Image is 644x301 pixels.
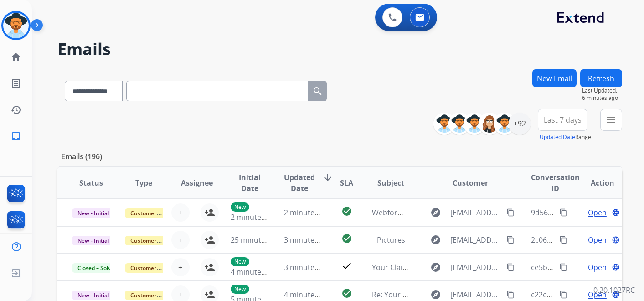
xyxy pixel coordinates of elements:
mat-icon: person_add [204,234,215,245]
span: Open [588,289,607,300]
span: Customer Support [125,291,184,300]
span: + [178,207,182,218]
span: New - Initial [72,291,114,300]
mat-icon: content_copy [506,263,515,271]
span: Range [540,133,591,141]
span: 25 minutes ago [231,235,283,245]
mat-icon: language [612,208,620,217]
mat-icon: language [612,236,620,244]
button: Last 7 days [538,109,587,131]
mat-icon: explore [430,262,441,273]
mat-icon: explore [430,207,441,218]
span: 2 minutes ago [284,208,333,218]
mat-icon: language [612,263,620,271]
p: 0.20.1027RC [593,285,635,296]
span: 3 minutes ago [284,262,333,272]
mat-icon: content_copy [506,208,515,217]
span: Your Claim with Extend [372,262,451,272]
button: Refresh [580,69,622,87]
mat-icon: check_circle [341,233,352,244]
p: Emails (196) [57,151,106,162]
mat-icon: arrow_downward [322,172,333,183]
span: Customer Support [125,208,184,218]
span: Open [588,262,607,273]
span: [EMAIL_ADDRESS][DOMAIN_NAME] [450,207,501,218]
button: + [171,258,190,276]
button: + [171,203,190,222]
mat-icon: content_copy [559,263,567,271]
span: + [178,234,182,245]
span: Open [588,207,607,218]
mat-icon: check [341,260,352,271]
span: Open [588,234,607,245]
button: New Email [532,69,577,87]
th: Action [569,167,622,199]
mat-icon: search [312,86,323,97]
span: 4 minutes ago [231,267,279,277]
span: Webform from [EMAIL_ADDRESS][DOMAIN_NAME] on [DATE] [372,208,578,218]
p: New [231,202,249,212]
span: New - Initial [72,208,114,218]
mat-icon: person_add [204,289,215,300]
span: Customer [453,177,488,188]
span: Updated Date [284,172,315,194]
mat-icon: content_copy [506,236,515,244]
span: SLA [340,177,353,188]
mat-icon: content_copy [559,291,567,299]
mat-icon: content_copy [559,208,567,217]
h2: Emails [57,40,622,58]
span: [EMAIL_ADDRESS][DOMAIN_NAME] [450,234,501,245]
button: Updated Date [540,134,575,141]
span: Customer Support [125,236,184,245]
span: Type [135,177,152,188]
span: + [178,262,182,273]
span: Assignee [181,177,213,188]
mat-icon: inbox [10,131,21,142]
span: Conversation ID [531,172,580,194]
mat-icon: home [10,52,21,62]
mat-icon: check_circle [341,288,352,299]
mat-icon: check_circle [341,206,352,217]
mat-icon: person_add [204,262,215,273]
span: 4 minutes ago [284,290,333,300]
span: Last Updated: [582,87,622,94]
span: Subject [377,177,404,188]
mat-icon: explore [430,289,441,300]
mat-icon: content_copy [559,236,567,244]
span: + [178,289,182,300]
span: Pictures [377,235,405,245]
mat-icon: menu [606,114,617,125]
img: avatar [3,13,29,38]
p: New [231,285,249,294]
mat-icon: history [10,104,21,115]
span: Closed – Solved [72,263,123,273]
span: Initial Date [231,172,268,194]
span: New - Initial [72,236,114,245]
div: +92 [509,113,531,135]
mat-icon: content_copy [506,291,515,299]
span: 6 minutes ago [582,94,622,102]
p: New [231,257,249,266]
span: [EMAIL_ADDRESS][DOMAIN_NAME] [450,289,501,300]
span: Status [79,177,103,188]
span: Re: Your DSG gift card is on its way [372,290,491,300]
mat-icon: list_alt [10,78,21,89]
mat-icon: person_add [204,207,215,218]
button: + [171,231,190,249]
span: 2 minutes ago [231,212,279,222]
span: [EMAIL_ADDRESS][DOMAIN_NAME] [450,262,501,273]
span: 3 minutes ago [284,235,333,245]
span: Customer Support [125,263,184,273]
mat-icon: explore [430,234,441,245]
span: Last 7 days [544,118,582,122]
